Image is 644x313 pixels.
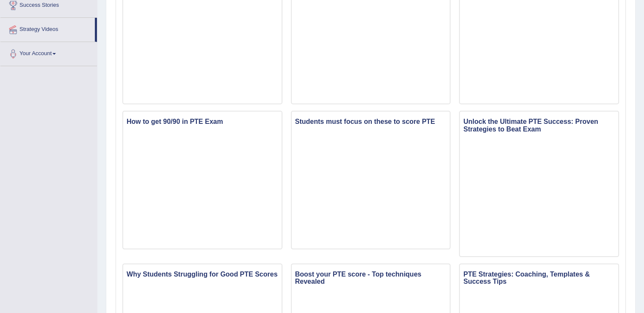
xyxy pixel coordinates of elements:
[292,268,450,288] h3: Boost your PTE score - Top techniques Revealed
[292,116,450,128] h3: Students must focus on these to score PTE
[123,268,282,280] h3: Why Students Struggling for Good PTE Scores
[460,116,618,135] h3: Unlock the Ultimate PTE Success: Proven Strategies to Beat Exam
[460,268,618,288] h3: PTE Strategies: Coaching, Templates & Success Tips
[0,42,97,63] a: Your Account
[0,18,95,39] a: Strategy Videos
[123,116,282,128] h3: How to get 90/90 in PTE Exam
